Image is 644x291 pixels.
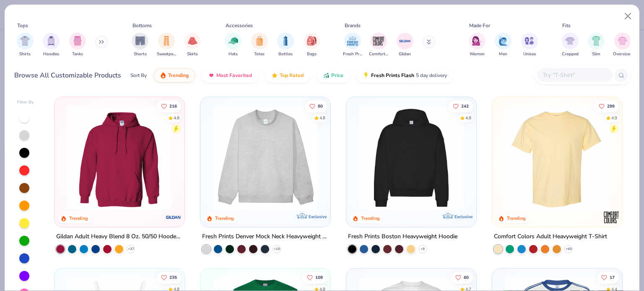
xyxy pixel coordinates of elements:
span: Shorts [134,51,147,57]
img: Sweatpants Image [162,36,171,46]
div: 4.9 [611,115,617,121]
button: filter button [132,33,148,57]
div: Brands [345,22,361,29]
img: Unisex Image [525,36,534,46]
span: Fresh Prints [343,51,362,57]
button: Like [157,271,182,283]
span: 242 [461,104,469,108]
button: Price [317,68,350,82]
div: filter for Hoodies [43,33,60,57]
span: Most Favorited [216,72,252,79]
div: 4.8 [319,115,325,121]
button: filter button [43,33,60,57]
button: filter button [251,33,268,57]
span: Skirts [187,51,198,57]
input: Try "T-Shirt" [542,70,607,80]
button: filter button [184,33,201,57]
span: Top Rated [280,72,304,79]
div: Bottoms [132,22,152,29]
div: filter for Women [469,33,486,57]
span: 235 [170,275,177,279]
span: Trending [168,72,189,79]
span: Bags [307,51,317,57]
span: Bottles [278,51,293,57]
button: Like [595,100,619,112]
button: Like [451,271,473,283]
img: Women Image [472,36,482,46]
button: Fresh Prints Flash5 day delivery [356,68,453,82]
span: Cropped [562,51,579,57]
div: filter for Gildan [397,33,413,57]
img: Shirts Image [20,36,30,46]
div: 4.8 [174,115,180,121]
button: filter button [521,33,538,57]
span: 80 [318,104,323,108]
button: Like [305,100,327,112]
img: Oversized Image [618,36,627,46]
img: Fresh Prints Image [346,35,359,47]
div: filter for Totes [251,33,268,57]
button: Close [620,8,636,24]
button: Top Rated [265,68,310,82]
span: 17 [610,275,615,279]
span: Totes [254,51,265,57]
span: Women [470,51,485,57]
span: + 9 [421,247,425,252]
div: filter for Skirts [184,33,201,57]
button: filter button [397,33,413,57]
span: + 60 [565,247,571,252]
button: Like [303,271,327,283]
img: 01756b78-01f6-4cc6-8d8a-3c30c1a0c8ac [63,106,176,210]
img: Gildan logo [165,209,182,226]
img: Hats Image [229,36,238,46]
div: filter for Shorts [132,33,148,57]
div: Filter By [17,99,34,106]
span: 108 [315,275,323,279]
span: Hoodies [43,51,59,57]
span: Oversized [613,51,632,57]
button: Like [449,100,473,112]
img: TopRated.gif [271,72,278,79]
button: filter button [588,33,605,57]
img: most_fav.gif [208,72,215,79]
img: 91acfc32-fd48-4d6b-bdad-a4c1a30ac3fc [355,106,468,210]
img: Shorts Image [135,36,145,46]
button: filter button [304,33,320,57]
span: 299 [607,104,615,108]
div: filter for Hats [225,33,241,57]
img: Comfort Colors Image [372,35,385,47]
button: filter button [495,33,512,57]
span: Fresh Prints Flash [371,72,414,79]
span: + 37 [128,247,134,252]
div: Sort By [130,72,147,79]
div: filter for Bottles [277,33,294,57]
button: filter button [343,33,362,57]
img: Bottles Image [281,36,290,46]
span: Gildan [399,51,411,57]
button: filter button [469,33,486,57]
div: Comfort Colors Adult Heavyweight T-Shirt [494,232,607,242]
div: filter for Shirts [17,33,34,57]
div: filter for Cropped [562,33,579,57]
img: flash.gif [363,72,369,79]
span: Price [331,72,343,79]
button: filter button [17,33,34,57]
span: 216 [170,104,177,108]
span: Comfort Colors [369,51,388,57]
span: Exclusive [454,214,473,219]
div: Made For [469,22,490,29]
button: filter button [562,33,579,57]
div: Accessories [226,22,253,29]
button: filter button [277,33,294,57]
div: filter for Fresh Prints [343,33,362,57]
img: Tanks Image [73,36,82,46]
img: Slim Image [592,36,601,46]
div: 4.8 [465,115,471,121]
span: Unisex [523,51,536,57]
button: Like [597,271,619,283]
div: Gildan Adult Heavy Blend 8 Oz. 50/50 Hooded Sweatshirt [56,232,183,242]
div: Browse All Customizable Products [14,70,121,80]
button: filter button [613,33,632,57]
div: Fits [562,22,571,29]
img: Gildan Image [399,35,411,47]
